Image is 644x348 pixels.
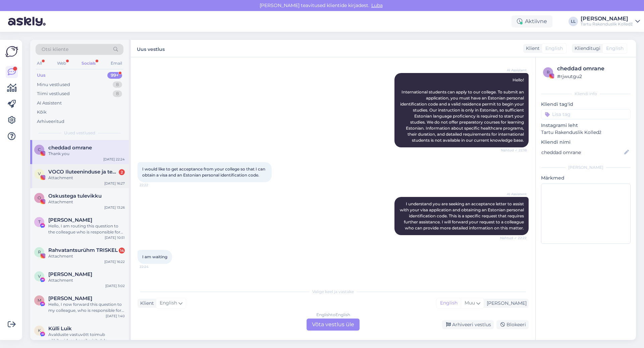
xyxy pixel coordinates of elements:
[104,259,125,264] div: [DATE] 16:22
[56,59,67,68] div: Web
[501,192,527,197] span: AI Assistent
[38,195,41,200] span: O
[48,223,125,235] div: Hello, I am routing this question to the colleague who is responsible for this topic. The reply m...
[106,314,125,319] div: [DATE] 1:40
[572,45,600,52] div: Klienditugi
[369,2,385,8] span: Luba
[38,298,41,303] span: M
[113,90,122,97] div: 8
[541,91,631,97] div: Kliendi info
[48,277,125,283] div: Attachment
[37,81,70,88] div: Minu vestlused
[496,320,529,329] div: Blokeeri
[48,193,102,199] span: Oskustega tulevikku
[107,72,122,79] div: 99+
[37,100,62,107] div: AI Assistent
[606,45,624,52] span: English
[541,109,631,119] input: Lisa tag
[105,283,125,288] div: [DATE] 3:02
[5,45,18,58] img: Askly Logo
[38,274,41,279] span: V
[581,16,640,27] a: [PERSON_NAME]Tartu Rakenduslik Kolledž
[501,68,527,73] span: AI Assistent
[119,169,125,175] div: 2
[569,17,578,26] div: LL
[500,235,527,240] span: Nähtud ✓ 22:22
[104,181,125,186] div: [DATE] 16:27
[541,164,631,170] div: [PERSON_NAME]
[48,247,118,253] span: Rahvatantsurühm TRISKEL
[140,183,165,188] span: 22:22
[541,129,631,136] p: Tartu Rakenduslik Kolledž
[104,205,125,210] div: [DATE] 13:26
[42,46,68,53] span: Otsi kliente
[37,118,64,125] div: Arhiveeritud
[48,295,92,301] span: Maria Zelinskaja
[37,72,46,79] div: Uus
[581,16,633,21] div: [PERSON_NAME]
[38,147,41,152] span: c
[316,312,350,318] div: English to English
[48,175,125,181] div: Attachment
[109,59,123,68] div: Email
[541,101,631,108] p: Kliendi tag'id
[119,248,125,254] div: 14
[38,171,41,176] span: V
[48,145,92,151] span: cheddad omrane
[37,109,47,116] div: Kõik
[541,175,631,182] p: Märkmed
[48,253,125,259] div: Attachment
[48,271,92,277] span: Vladimir Baskakov
[541,139,631,146] p: Kliendi nimi
[105,235,125,240] div: [DATE] 10:51
[484,300,527,307] div: [PERSON_NAME]
[442,320,494,329] div: Arhiveeri vestlus
[48,169,118,175] span: VOCO Iluteeninduse ja tekstiili osakond
[400,201,525,230] span: I understand you are seeking an acceptance letter to assist with your visa application and obtain...
[437,298,461,308] div: English
[307,319,360,331] div: Võta vestlus üle
[80,59,97,68] div: Socials
[142,166,266,178] span: I would like to get acceptance from your college so that I can obtain a visa and an Estonian pers...
[38,250,41,255] span: R
[48,301,125,314] div: Hello, I now forward this question to my colleague, who is responsible for this. The reply will b...
[48,151,125,157] div: Thank you
[523,45,540,52] div: Klient
[541,122,631,129] p: Instagrami leht
[48,332,125,344] div: Avalduste vastuvõtt toimub põhihariduse baasil erialadele ajavahemikul [DATE]–[DATE] ja keskharid...
[48,326,72,332] span: Külli Luik
[38,328,41,333] span: K
[541,149,623,156] input: Lisa nimi
[38,219,41,224] span: T
[512,15,552,27] div: Aktiivne
[581,21,633,27] div: Tartu Rakenduslik Kolledž
[557,65,629,73] div: cheddad omrane
[64,130,95,136] span: Uued vestlused
[545,45,563,52] span: English
[103,157,125,162] div: [DATE] 22:24
[547,70,550,75] span: r
[160,299,177,307] span: English
[138,300,154,307] div: Klient
[501,148,527,153] span: Nähtud ✓ 22:18
[48,199,125,205] div: Attachment
[36,59,43,68] div: All
[113,81,122,88] div: 8
[138,289,529,295] div: Valige keel ja vastake
[557,73,629,80] div: # rjwutgu2
[140,264,165,269] span: 22:24
[37,90,70,97] div: Tiimi vestlused
[137,44,165,53] label: Uus vestlus
[142,254,167,259] span: I am waiting
[400,77,525,143] span: Hello! International students can apply to our college. To submit an application, you must have a...
[48,217,92,223] span: Tiina Jurs
[465,300,475,306] span: Muu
